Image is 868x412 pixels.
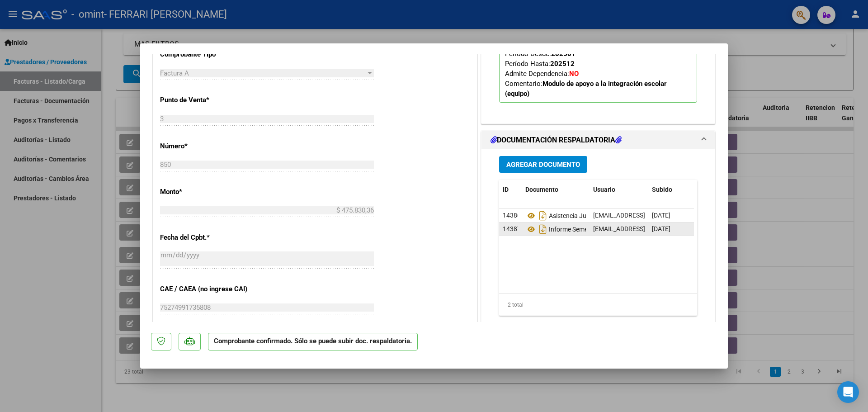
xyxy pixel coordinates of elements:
strong: 202501 [551,50,576,58]
span: Asistencia Junio 2025 [525,212,611,219]
span: [EMAIL_ADDRESS][DOMAIN_NAME] - [PERSON_NAME] [593,225,746,232]
datatable-header-cell: Acción [693,180,739,199]
span: Informe Semestral 2025 [525,226,616,233]
i: Descargar documento [537,208,549,223]
span: 14387 [503,225,521,232]
span: Documento [525,186,558,193]
span: Usuario [593,186,615,193]
strong: NO [569,70,579,78]
span: ID [503,186,509,193]
span: [EMAIL_ADDRESS][DOMAIN_NAME] - [PERSON_NAME] [593,212,746,219]
p: Comprobante confirmado. Sólo se puede subir doc. respaldatoria. [208,333,418,350]
datatable-header-cell: ID [499,180,522,199]
mat-expansion-panel-header: DOCUMENTACIÓN RESPALDATORIA [481,131,715,149]
h1: DOCUMENTACIÓN RESPALDATORIA [491,135,622,146]
p: Número [160,141,253,152]
div: Open Intercom Messenger [837,381,859,403]
span: 14386 [503,212,521,219]
button: Agregar Documento [499,156,587,173]
div: DOCUMENTACIÓN RESPALDATORIA [481,149,715,337]
i: Descargar documento [537,222,549,237]
strong: Modulo de apoyo a la integración escolar (equipo) [505,80,667,98]
p: Punto de Venta [160,95,253,105]
p: Monto [160,187,253,197]
p: CAE / CAEA (no ingrese CAI) [160,284,253,294]
strong: 202512 [550,60,575,68]
span: Agregar Documento [506,161,580,169]
span: [DATE] [652,225,670,232]
datatable-header-cell: Subido [648,180,693,199]
div: 2 total [499,294,697,316]
p: Fecha del Cpbt. [160,232,253,243]
p: Comprobante Tipo * [160,49,253,60]
span: Subido [652,186,672,193]
span: [DATE] [652,212,670,219]
span: CUIL: Nombre y Apellido: Período Desde: Período Hasta: Admite Dependencia: [505,30,667,98]
span: Factura A [160,69,189,77]
span: Comentario: [505,80,667,98]
datatable-header-cell: Usuario [590,180,648,199]
datatable-header-cell: Documento [522,180,590,199]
